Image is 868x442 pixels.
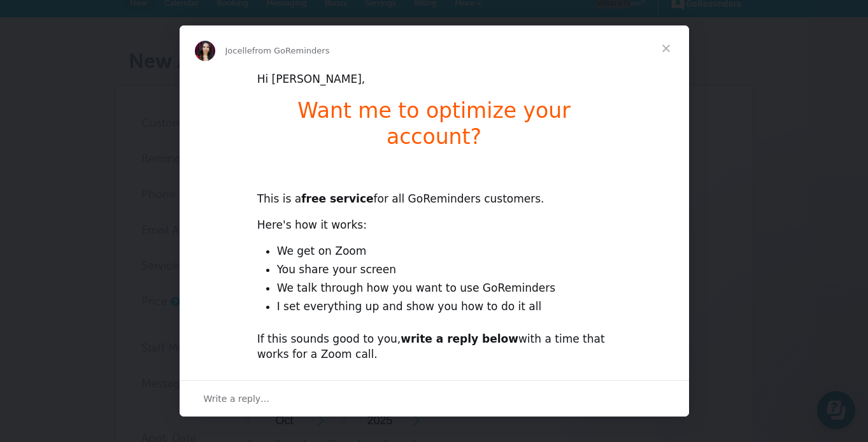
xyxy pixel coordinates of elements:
[277,262,611,278] li: You share your screen
[225,46,252,55] span: Jocelle
[301,192,373,205] b: free service
[252,46,330,55] span: from GoReminders
[401,332,518,345] b: write a reply below
[180,380,689,417] div: Open conversation and reply
[257,332,611,362] div: If this sounds good to you, with a time that works for a Zoom call.
[643,25,689,71] span: Close
[277,244,611,259] li: We get on Zoom
[277,281,611,296] li: We talk through how you want to use GoReminders
[204,390,270,407] span: Write a reply…
[257,72,611,87] div: Hi [PERSON_NAME],
[195,41,215,61] img: Profile image for Jocelle
[277,299,611,315] li: I set everything up and show you how to do it all
[257,98,611,158] h1: Want me to optimize your account?
[257,218,611,233] div: Here's how it works:
[257,177,611,208] div: This is a for all GoReminders customers.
